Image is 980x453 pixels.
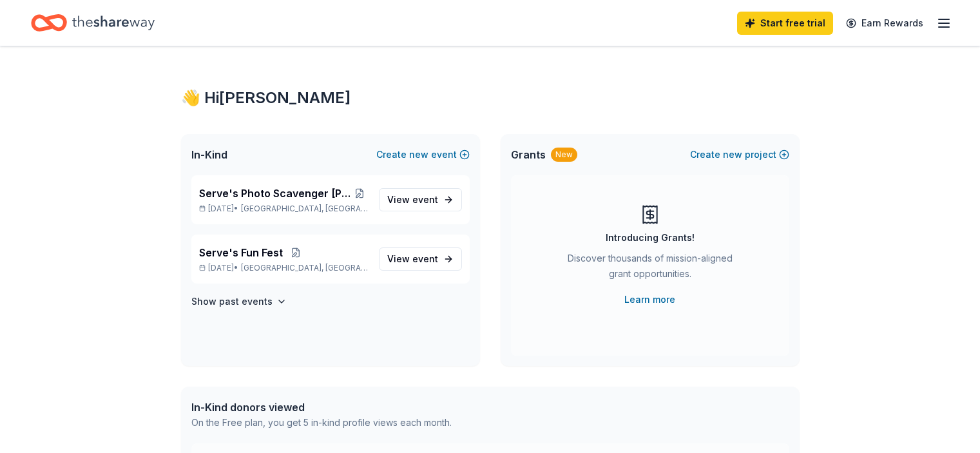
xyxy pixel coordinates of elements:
[191,400,452,415] div: In-Kind donors viewed
[737,12,833,35] a: Start free trial
[191,294,273,309] h4: Show past events
[562,251,738,287] div: Discover thousands of mission-aligned grant opportunities.
[199,204,369,214] p: [DATE] •
[199,186,351,201] span: Serve's Photo Scavenger [PERSON_NAME]
[241,263,368,273] span: [GEOGRAPHIC_DATA], [GEOGRAPHIC_DATA]
[624,292,675,307] a: Learn more
[690,147,789,162] button: Createnewproject
[723,147,742,162] span: new
[31,8,155,38] a: Home
[551,148,577,162] div: New
[191,415,452,430] div: On the Free plan, you get 5 in-kind profile views each month.
[606,230,695,246] div: Introducing Grants!
[241,204,368,214] span: [GEOGRAPHIC_DATA], [GEOGRAPHIC_DATA]
[838,12,931,35] a: Earn Rewards
[376,147,470,162] button: Createnewevent
[199,263,369,273] p: [DATE] •
[511,147,546,162] span: Grants
[387,192,438,207] span: View
[191,294,287,309] button: Show past events
[191,147,227,162] span: In-Kind
[181,88,800,108] div: 👋 Hi [PERSON_NAME]
[387,251,438,267] span: View
[379,247,462,271] a: View event
[379,188,462,211] a: View event
[409,147,428,162] span: new
[199,245,283,260] span: Serve's Fun Fest
[412,194,438,205] span: event
[412,253,438,264] span: event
